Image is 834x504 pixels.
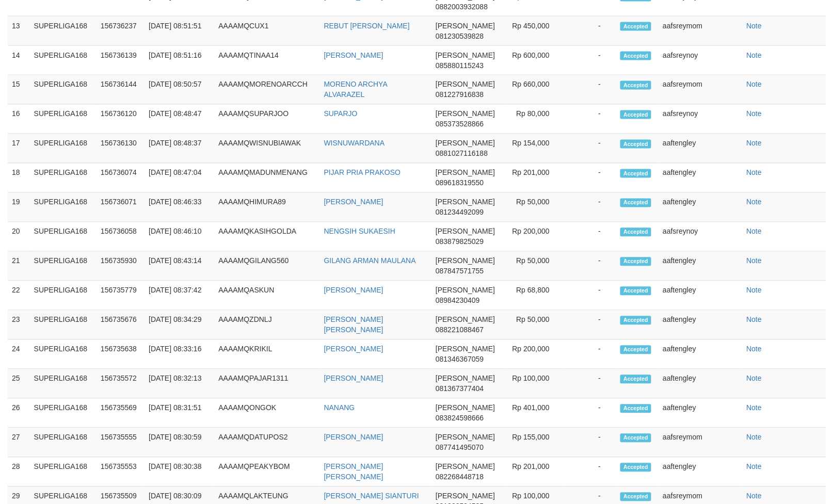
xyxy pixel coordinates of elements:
span: 087847571755 [436,267,484,275]
td: aaftengley [659,340,742,369]
span: [PERSON_NAME] [436,51,495,59]
td: aafsreymom [659,17,742,46]
td: 13 [8,17,30,46]
td: - [565,222,616,252]
span: Accepted [620,52,651,60]
td: SUPERLIGA168 [30,340,97,369]
td: 19 [8,193,30,222]
span: 0881027116188 [436,150,488,158]
td: aafsreynoy [659,46,742,75]
td: 17 [8,134,30,164]
td: SUPERLIGA168 [30,458,97,487]
td: aaftengley [659,311,742,340]
td: SUPERLIGA168 [30,311,97,340]
a: Note [747,139,762,148]
td: aaftengley [659,458,742,487]
td: [DATE] 08:43:14 [145,252,214,281]
td: AAAAMQPAJAR1311 [214,369,319,399]
a: PIJAR PRIA PRAKOSO [324,169,401,177]
span: [PERSON_NAME] [436,110,495,118]
td: Rp 80,000 [505,105,565,134]
a: Note [747,316,762,324]
td: 15 [8,75,30,105]
td: Rp 450,000 [505,17,565,46]
span: 083879825029 [436,238,484,246]
span: [PERSON_NAME] [436,139,495,148]
span: Accepted [620,228,651,237]
td: 27 [8,428,30,458]
span: [PERSON_NAME] [436,404,495,412]
td: 20 [8,222,30,252]
span: [PERSON_NAME] [436,227,495,236]
td: - [565,311,616,340]
td: 156736058 [97,222,145,252]
td: 22 [8,281,30,311]
span: Accepted [620,434,651,443]
td: 156736139 [97,46,145,75]
span: [PERSON_NAME] [436,492,495,500]
td: AAAAMQKRIKIL [214,340,319,369]
td: 156735555 [97,428,145,458]
td: aaftengley [659,134,742,164]
td: SUPERLIGA168 [30,46,97,75]
td: [DATE] 08:32:13 [145,369,214,399]
a: Note [747,110,762,118]
td: Rp 155,000 [505,428,565,458]
a: REBUT [PERSON_NAME] [324,22,410,30]
td: Rp 660,000 [505,75,565,105]
td: SUPERLIGA168 [30,17,97,46]
td: SUPERLIGA168 [30,134,97,164]
td: aaftengley [659,252,742,281]
td: Rp 154,000 [505,134,565,164]
td: AAAAMQPEAKYBOM [214,458,319,487]
td: 18 [8,164,30,193]
td: 156735638 [97,340,145,369]
td: [DATE] 08:46:10 [145,222,214,252]
span: [PERSON_NAME] [436,198,495,206]
a: Note [747,22,762,30]
td: Rp 50,000 [505,252,565,281]
span: Accepted [620,199,651,207]
td: AAAAMQDATUPOS2 [214,428,319,458]
a: [PERSON_NAME] [324,286,383,295]
span: [PERSON_NAME] [436,375,495,383]
td: [DATE] 08:47:04 [145,164,214,193]
td: Rp 50,000 [505,311,565,340]
span: 088221088467 [436,326,484,334]
a: [PERSON_NAME] [PERSON_NAME] [324,316,383,334]
a: WISNUWARDANA [324,139,385,148]
td: Rp 50,000 [505,193,565,222]
td: aaftengley [659,399,742,428]
span: 089618319550 [436,179,484,187]
td: AAAAMQASKUN [214,281,319,311]
td: [DATE] 08:48:47 [145,105,214,134]
td: [DATE] 08:48:37 [145,134,214,164]
a: [PERSON_NAME] [324,51,383,59]
td: AAAAMQZDNLJ [214,311,319,340]
span: Accepted [620,346,651,354]
span: [PERSON_NAME] [436,433,495,442]
span: Accepted [620,404,651,413]
a: NENGSIH SUKAESIH [324,227,395,236]
a: Note [747,169,762,177]
span: [PERSON_NAME] [436,463,495,471]
td: SUPERLIGA168 [30,164,97,193]
td: AAAAMQWISNUBIAWAK [214,134,319,164]
span: Accepted [620,81,651,90]
span: [PERSON_NAME] [436,22,495,30]
span: 0882003932088 [436,3,488,11]
span: [PERSON_NAME] [436,169,495,177]
span: [PERSON_NAME] [436,345,495,353]
td: - [565,369,616,399]
span: [PERSON_NAME] [436,316,495,324]
span: [PERSON_NAME] [436,80,495,89]
span: Accepted [620,169,651,178]
td: - [565,428,616,458]
td: 24 [8,340,30,369]
td: 156735553 [97,458,145,487]
span: 087741495070 [436,444,484,452]
td: 156735569 [97,399,145,428]
span: 081227916838 [436,91,484,99]
span: 081346367059 [436,355,484,364]
td: [DATE] 08:31:51 [145,399,214,428]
